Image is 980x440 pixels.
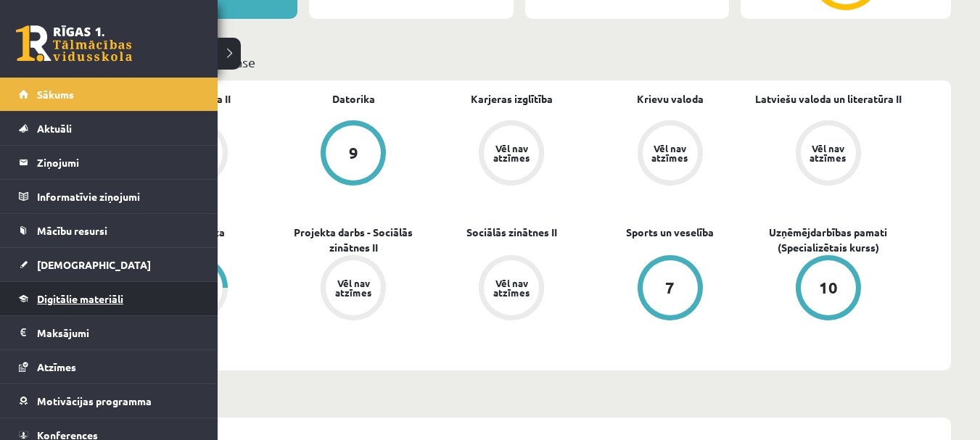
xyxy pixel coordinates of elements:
[333,278,374,297] div: Vēl nav atzīmes
[37,88,74,101] span: Sākums
[37,394,152,407] span: Motivācijas programma
[37,122,72,135] span: Aktuāli
[37,258,151,271] span: [DEMOGRAPHIC_DATA]
[755,91,902,107] a: Latviešu valoda un literatūra II
[466,225,557,240] a: Sociālās zinātnes II
[19,146,199,179] a: Ziņojumi
[37,292,123,305] span: Digitālie materiāli
[37,360,76,373] span: Atzīmes
[749,255,907,323] a: 10
[93,389,945,409] p: Nedēļa
[19,350,199,383] a: Atzīmes
[19,78,199,111] a: Sākums
[274,120,432,188] a: 9
[749,225,907,255] a: Uzņēmējdarbības pamati (Specializētais kurss)
[93,52,945,72] p: Mācību plāns 12.b1 JK klase
[19,180,199,213] a: Informatīvie ziņojumi
[19,316,199,349] a: Maksājumi
[16,25,132,62] a: Rīgas 1. Tālmācības vidusskola
[749,120,907,188] a: Vēl nav atzīmes
[37,224,107,237] span: Mācību resursi
[37,146,199,179] legend: Ziņojumi
[19,282,199,315] a: Digitālie materiāli
[37,180,199,213] legend: Informatīvie ziņojumi
[808,144,849,162] div: Vēl nav atzīmes
[637,91,704,107] a: Krievu valoda
[349,145,358,161] div: 9
[37,316,199,349] legend: Maksājumi
[819,280,838,296] div: 10
[332,91,375,107] a: Datorika
[665,280,675,296] div: 7
[432,120,590,188] a: Vēl nav atzīmes
[19,112,199,145] a: Aktuāli
[491,278,532,297] div: Vēl nav atzīmes
[591,255,749,323] a: 7
[650,144,691,162] div: Vēl nav atzīmes
[432,255,590,323] a: Vēl nav atzīmes
[274,225,432,255] a: Projekta darbs - Sociālās zinātnes II
[274,255,432,323] a: Vēl nav atzīmes
[19,248,199,281] a: [DEMOGRAPHIC_DATA]
[491,144,532,162] div: Vēl nav atzīmes
[471,91,553,107] a: Karjeras izglītība
[626,225,714,240] a: Sports un veselība
[19,384,199,418] a: Motivācijas programma
[19,214,199,247] a: Mācību resursi
[591,120,749,188] a: Vēl nav atzīmes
